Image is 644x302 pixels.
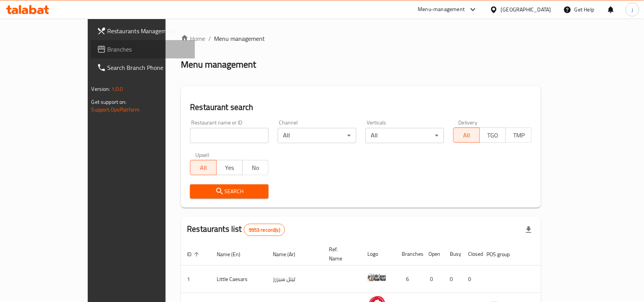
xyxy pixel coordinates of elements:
[108,45,189,54] span: Branches
[214,34,265,43] span: Menu management
[501,5,551,14] div: [GEOGRAPHIC_DATA]
[91,40,195,58] a: Branches
[480,128,506,143] button: TGO
[108,26,189,36] span: Restaurants Management
[444,266,462,293] td: 0
[459,120,478,125] label: Delivery
[196,187,262,196] span: Search
[92,84,110,94] span: Version:
[422,242,444,266] th: Open
[181,34,541,43] nav: breadcrumb
[190,102,532,113] h2: Restaurant search
[418,5,465,14] div: Menu-management
[396,266,422,293] td: 6
[246,162,266,173] span: No
[187,250,201,259] span: ID
[278,128,356,143] div: All
[329,245,352,263] span: Ref. Name
[108,63,189,72] span: Search Branch Phone
[365,128,444,143] div: All
[457,130,477,141] span: All
[462,242,480,266] th: Closed
[396,242,422,266] th: Branches
[208,34,211,43] li: /
[444,242,462,266] th: Busy
[211,266,267,293] td: Little Caesars
[181,58,256,71] h2: Menu management
[244,224,285,236] div: Total records count
[190,128,269,143] input: Search for restaurant name or ID..
[181,266,211,293] td: 1
[632,5,633,14] span: j
[422,266,444,293] td: 0
[361,242,396,266] th: Logo
[92,97,127,107] span: Get support on:
[244,226,285,234] span: 9953 record(s)
[273,250,305,259] span: Name (Ar)
[242,160,269,175] button: No
[92,105,140,115] a: Support.OpsPlatform
[190,160,216,175] button: All
[509,130,529,141] span: TMP
[216,160,243,175] button: Yes
[91,58,195,77] a: Search Branch Phone
[111,84,123,94] span: 1.0.0
[462,266,480,293] td: 0
[506,128,532,143] button: TMP
[520,221,538,239] div: Export file
[190,184,269,199] button: Search
[187,223,285,236] h2: Restaurants list
[483,130,503,141] span: TGO
[367,268,386,287] img: Little Caesars
[195,152,209,158] label: Upsell
[486,250,520,259] span: POS group
[220,162,240,173] span: Yes
[453,128,480,143] button: All
[91,22,195,40] a: Restaurants Management
[217,250,250,259] span: Name (En)
[267,266,323,293] td: ليتل سيزرز
[193,162,213,173] span: All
